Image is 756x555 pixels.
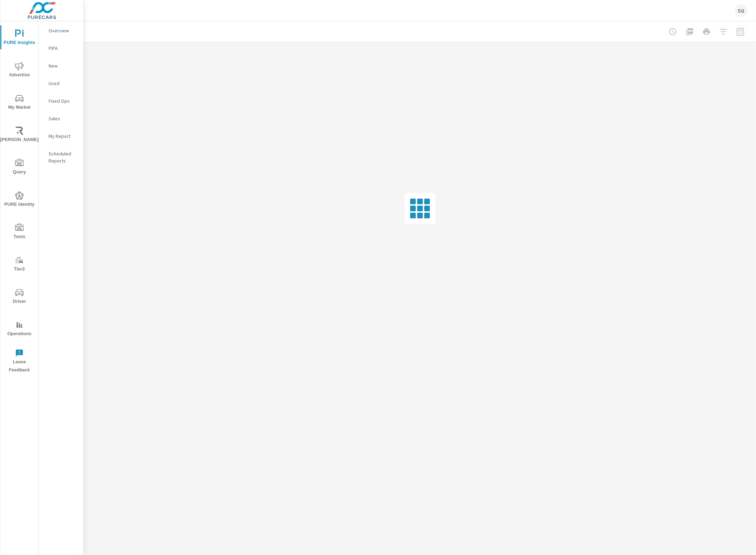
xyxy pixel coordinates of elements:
[2,62,36,79] span: Advertise
[39,25,83,36] div: Overview
[2,191,36,209] span: PURE Identity
[735,4,748,17] div: SG
[49,80,78,87] p: Used
[39,78,83,89] div: Used
[39,96,83,106] div: Fixed Ops
[2,127,36,144] span: [PERSON_NAME]
[2,256,36,273] span: Tier2
[2,159,36,176] span: Query
[39,60,83,71] div: New
[39,131,83,141] div: My Report
[39,43,83,53] div: PIPA
[49,150,78,164] p: Scheduled Reports
[2,349,36,374] span: Leave Feedback
[2,94,36,111] span: My Market
[49,27,78,34] p: Overview
[49,62,78,69] p: New
[0,21,38,377] div: nav menu
[2,288,36,306] span: Driver
[2,321,36,338] span: Operations
[49,45,78,52] p: PIPA
[49,97,78,104] p: Fixed Ops
[2,224,36,241] span: Tools
[39,148,83,166] div: Scheduled Reports
[49,133,78,140] p: My Report
[2,30,36,47] span: PURE Insights
[49,115,78,122] p: Sales
[39,113,83,124] div: Sales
